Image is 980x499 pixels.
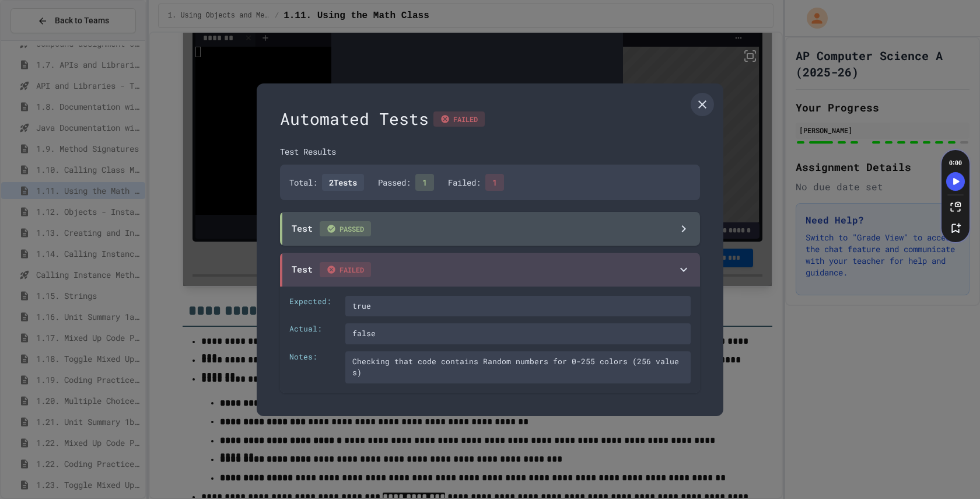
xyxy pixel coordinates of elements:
[485,174,504,191] span: 1
[320,262,371,277] span: FAILED
[289,323,336,344] div: Actual:
[448,174,504,191] div: Failed:
[289,296,336,317] div: Expected:
[345,351,691,383] div: Checking that code contains Random numbers for 0-255 colors (256 values)
[289,174,364,191] div: Total:
[280,107,700,131] div: Automated Tests
[345,323,691,344] div: false
[433,111,485,127] div: FAILED
[289,351,336,383] div: Notes:
[320,221,371,236] span: PASSED
[322,174,364,191] span: 2 Tests
[280,145,700,158] div: Test Results
[345,296,691,317] div: true
[378,174,434,191] div: Passed:
[292,262,371,277] div: Test
[292,221,371,236] div: Test
[415,174,434,191] span: 1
